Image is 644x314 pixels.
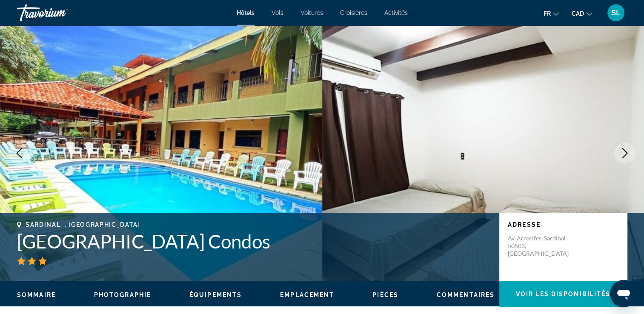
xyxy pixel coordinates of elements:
iframe: Bouton de lancement de la fenêtre de messagerie [610,280,637,307]
button: Photographie [94,291,151,299]
button: Previous image [9,143,30,164]
span: SL [611,9,621,17]
span: Photographie [94,291,151,298]
span: fr [544,10,551,17]
span: Sommaire [17,291,56,298]
button: Emplacement [280,291,334,299]
span: CAD [572,10,584,17]
button: Change language [544,7,559,20]
a: Vols [272,9,283,16]
a: Voitures [301,9,323,16]
span: Commentaires [437,291,495,298]
span: Pièces [372,291,398,298]
button: Pièces [372,291,398,299]
button: User Menu [605,4,627,22]
button: Équipements [189,291,242,299]
button: Voir les disponibilités [499,281,627,307]
a: Hôtels [237,9,255,16]
span: Voir les disponibilités [516,291,610,297]
button: Sommaire [17,291,56,299]
a: Croisières [340,9,367,16]
span: Sardinal, , [GEOGRAPHIC_DATA] [26,221,140,228]
a: Travorium [17,2,102,24]
h1: [GEOGRAPHIC_DATA] Condos [17,230,491,252]
button: Change currency [572,7,592,20]
span: Équipements [189,291,242,298]
p: Av. Arrecifes, Sardinal 50503, [GEOGRAPHIC_DATA] [508,234,576,257]
p: Adresse [508,221,618,228]
button: Commentaires [437,291,495,299]
span: Emplacement [280,291,334,298]
a: Activités [384,9,408,16]
button: Next image [614,143,635,164]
